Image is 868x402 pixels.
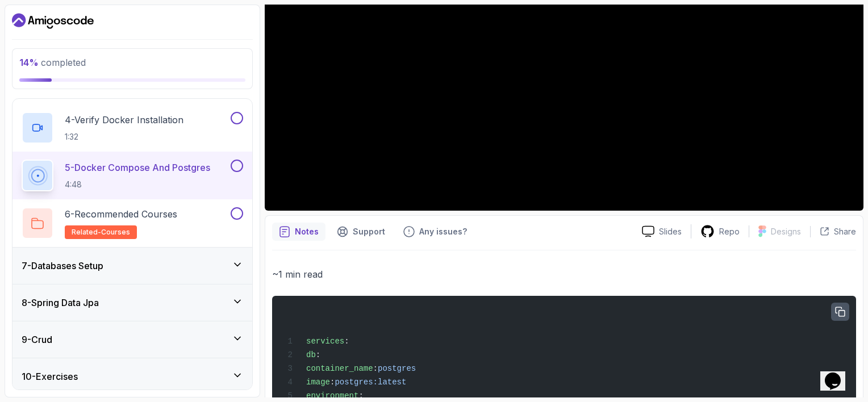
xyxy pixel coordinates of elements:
span: services [306,337,344,346]
iframe: chat widget [820,357,857,391]
p: ~1 min read [272,266,856,282]
a: Slides [633,225,691,237]
span: 14 % [19,57,39,68]
p: 1:32 [65,131,183,143]
a: Repo [691,224,749,238]
span: image [306,378,330,387]
p: Slides [659,226,682,237]
button: 6-Recommended Coursesrelated-courses [22,207,243,239]
p: Repo [719,226,740,237]
span: environment [306,391,358,400]
span: db [306,350,316,359]
button: 5-Docker Compose And Postgres4:48 [22,160,243,191]
button: 8-Spring Data Jpa [12,284,252,321]
button: 10-Exercises [12,358,252,395]
button: 4-Verify Docker Installation1:32 [22,112,243,144]
span: completed [19,57,86,68]
span: : [358,391,363,400]
button: 7-Databases Setup [12,248,252,284]
span: : [316,350,320,359]
h3: 7 - Databases Setup [22,259,103,273]
span: container_name [306,364,373,373]
span: : [330,378,335,387]
p: Designs [771,226,801,237]
span: postgres:latest [335,378,406,387]
h3: 8 - Spring Data Jpa [22,296,99,309]
span: related-courses [72,228,130,237]
p: 4 - Verify Docker Installation [65,113,183,127]
span: : [344,337,349,346]
h3: 10 - Exercises [22,370,78,383]
p: 4:48 [65,179,210,190]
span: postgres [378,364,416,373]
button: 9-Crud [12,321,252,358]
span: : [373,364,378,373]
p: 5 - Docker Compose And Postgres [65,161,210,174]
h3: 9 - Crud [22,333,52,346]
p: 6 - Recommended Courses [65,207,177,221]
p: Share [834,226,856,237]
button: Share [810,226,856,237]
a: Dashboard [12,12,94,30]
